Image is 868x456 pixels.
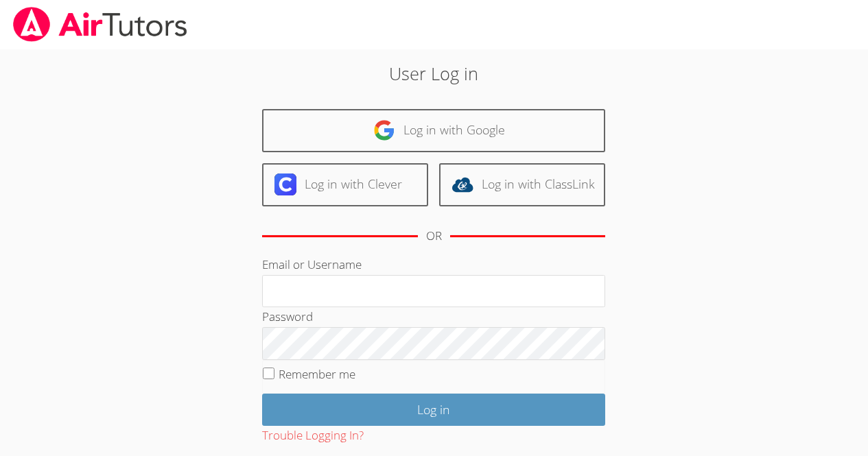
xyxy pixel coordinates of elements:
a: Log in with ClassLink [439,163,605,206]
a: Log in with Google [262,109,605,152]
label: Email or Username [262,256,362,272]
label: Remember me [279,366,355,382]
label: Password [262,309,313,324]
img: clever-logo-6eab21bc6e7a338710f1a6ff85c0baf02591cd810cc4098c63d3a4b26e2feb20.svg [274,173,296,195]
h2: User Log in [200,60,668,86]
img: google-logo-50288ca7cdecda66e5e0955fdab243c47b7ad437acaf1139b6f446037453330a.svg [373,119,395,141]
input: Log in [262,394,605,426]
img: airtutors_banner-c4298cdbf04f3fff15de1276eac7730deb9818008684d7c2e4769d2f7ddbe033.png [12,7,189,42]
button: Trouble Logging In? [262,426,364,446]
div: OR [426,226,442,246]
img: classlink-logo-d6bb404cc1216ec64c9a2012d9dc4662098be43eaf13dc465df04b49fa7ab582.svg [451,173,473,195]
a: Log in with Clever [262,163,428,206]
